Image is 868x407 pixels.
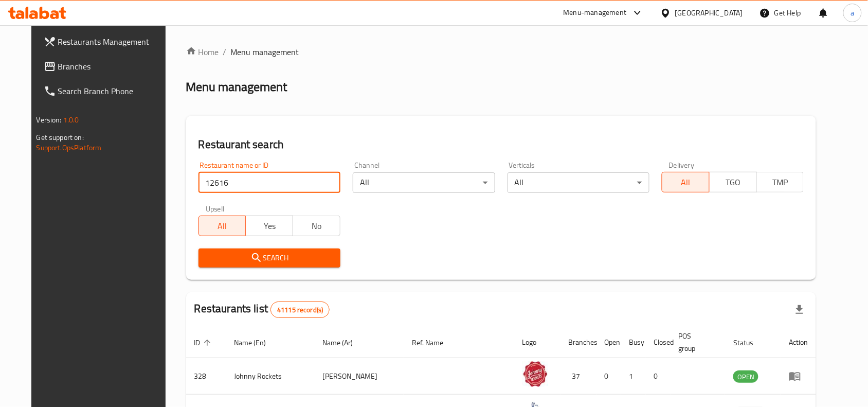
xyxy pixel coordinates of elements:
[58,85,168,97] span: Search Branch Phone
[789,370,808,382] div: Menu
[646,358,671,395] td: 0
[560,358,596,395] td: 37
[37,141,102,154] a: Support.OpsPlatform
[35,54,176,79] a: Branches
[709,172,757,192] button: TGO
[186,46,219,58] a: Home
[234,337,280,349] span: Name (En)
[781,327,816,358] th: Action
[226,358,315,395] td: Johnny Rockets
[353,172,495,193] div: All
[756,172,804,192] button: TMP
[250,219,289,234] span: Yes
[186,79,287,95] h2: Menu management
[669,162,695,169] label: Delivery
[596,358,621,395] td: 0
[198,172,340,193] input: Search for restaurant name or ID..
[186,358,226,395] td: 328
[271,305,329,315] span: 41115 record(s)
[564,7,627,19] div: Menu-management
[198,249,340,268] button: Search
[733,370,758,383] div: OPEN
[35,29,176,54] a: Restaurants Management
[203,219,242,234] span: All
[761,175,800,190] span: TMP
[194,301,330,318] h2: Restaurants list
[560,327,596,358] th: Branches
[322,337,366,349] span: Name (Ar)
[621,358,646,395] td: 1
[714,175,753,190] span: TGO
[231,46,299,58] span: Menu management
[314,358,404,395] td: [PERSON_NAME]
[733,371,758,383] span: OPEN
[522,361,548,387] img: Johnny Rockets
[207,252,332,264] span: Search
[787,297,812,322] div: Export file
[679,330,713,355] span: POS group
[646,327,671,358] th: Closed
[662,172,710,192] button: All
[37,131,84,144] span: Get support on:
[194,337,214,349] span: ID
[412,337,457,349] span: Ref. Name
[666,175,706,190] span: All
[245,216,293,236] button: Yes
[63,113,79,127] span: 1.0.0
[186,46,817,58] nav: breadcrumb
[270,302,330,318] div: Total records count
[733,337,767,349] span: Status
[198,216,246,236] button: All
[206,205,225,213] label: Upsell
[508,172,649,193] div: All
[35,79,176,103] a: Search Branch Phone
[675,7,743,19] div: [GEOGRAPHIC_DATA]
[596,327,621,358] th: Open
[621,327,646,358] th: Busy
[58,36,168,48] span: Restaurants Management
[514,327,560,358] th: Logo
[851,7,854,19] span: a
[37,113,62,127] span: Version:
[58,60,168,73] span: Branches
[293,216,340,236] button: No
[297,219,336,234] span: No
[223,46,227,58] li: /
[198,137,804,152] h2: Restaurant search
